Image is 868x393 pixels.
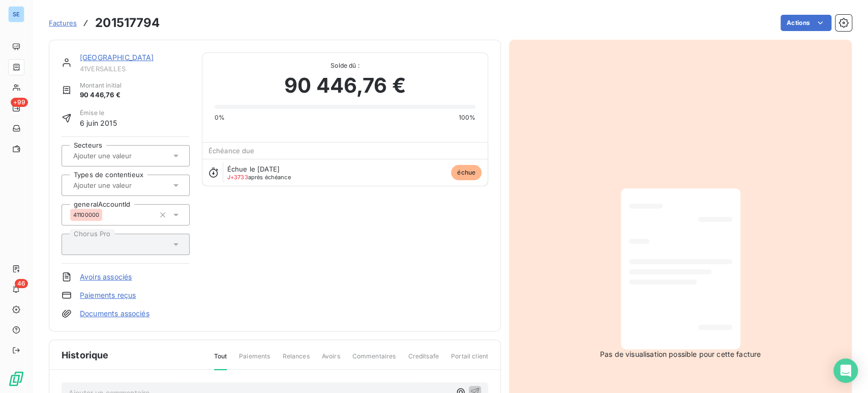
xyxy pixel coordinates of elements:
span: Paiements [239,352,270,369]
span: Montant initial [80,81,122,90]
a: Factures [49,18,77,28]
span: après échéance [227,174,291,180]
span: Creditsafe [408,352,439,369]
input: Ajouter une valeur [72,181,174,190]
a: Paiements reçus [80,290,136,300]
div: Open Intercom Messenger [833,358,858,383]
button: Actions [781,15,831,31]
a: [GEOGRAPHIC_DATA] [80,53,154,62]
a: Documents associés [80,308,149,319]
span: Historique [62,348,109,362]
a: Avoirs associés [80,272,132,282]
img: Logo LeanPay [8,371,24,387]
span: 90 446,76 € [284,70,406,101]
span: 41VERSAILLES [80,65,190,73]
span: Portail client [451,352,488,369]
a: +99 [8,100,24,116]
span: +99 [11,98,28,107]
span: Échéance due [208,147,255,155]
span: Émise le [80,108,117,118]
span: 100% [458,113,475,122]
h3: 201517794 [95,14,160,32]
span: Commentaires [352,352,396,369]
input: Ajouter une valeur [72,151,174,160]
span: J+3733 [227,174,248,181]
span: échue [451,165,482,180]
span: 6 juin 2015 [80,118,117,128]
span: Factures [49,19,77,27]
span: 90 446,76 € [80,90,122,100]
span: Relances [282,352,309,369]
span: Avoirs [322,352,340,369]
span: 41100000 [73,212,99,218]
span: 46 [15,279,28,288]
span: Tout [214,352,227,370]
span: Pas de visualisation possible pour cette facture [600,349,761,359]
span: 0% [215,113,225,122]
div: SE [8,6,24,22]
span: Échue le [DATE] [227,165,280,173]
span: Solde dû : [215,61,475,70]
